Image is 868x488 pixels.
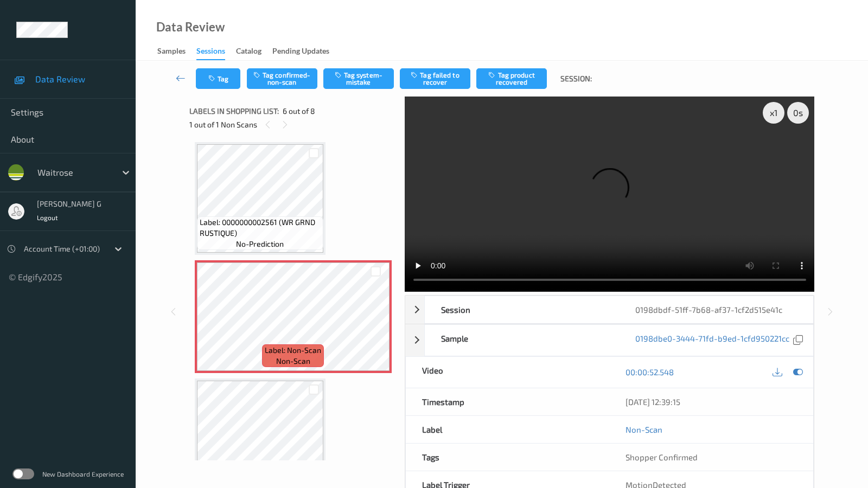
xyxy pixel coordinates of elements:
[425,296,619,323] div: Session
[406,357,610,388] div: Video
[425,325,619,356] div: Sample
[189,118,397,131] div: 1 out of 1 Non Scans
[787,102,809,124] div: 0 s
[272,44,340,59] a: Pending Updates
[196,44,236,60] a: Sessions
[405,296,814,324] div: Session0198dbdf-51ff-7b68-af37-1cf2d515e41c
[406,388,610,415] div: Timestamp
[406,416,610,443] div: Label
[283,106,315,117] span: 6 out of 8
[236,239,284,249] span: no-prediction
[272,46,329,59] div: Pending Updates
[619,296,813,323] div: 0198dbdf-51ff-7b68-af37-1cf2d515e41c
[196,68,240,89] button: Tag
[236,44,272,59] a: Catalog
[405,324,814,356] div: Sample0198dbe0-3444-71fd-b9ed-1cfd950221cc
[406,444,610,471] div: Tags
[156,22,225,33] div: Data Review
[323,68,394,89] button: Tag system-mistake
[189,106,279,117] span: Labels in shopping list:
[196,46,225,60] div: Sessions
[200,217,321,239] span: Label: 0000000002561 (WR GRND RUSTIQUE)
[626,367,674,377] a: 00:00:52.548
[763,102,784,124] div: x 1
[236,46,261,59] div: Catalog
[400,68,470,89] button: Tag failed to recover
[157,44,196,59] a: Samples
[635,333,789,348] a: 0198dbe0-3444-71fd-b9ed-1cfd950221cc
[476,68,547,89] button: Tag product recovered
[626,396,797,407] div: [DATE] 12:39:15
[276,356,310,367] span: non-scan
[247,68,317,89] button: Tag confirmed-non-scan
[626,452,698,462] span: Shopper Confirmed
[265,345,321,356] span: Label: Non-Scan
[626,424,662,435] a: Non-Scan
[560,73,592,84] span: Session:
[157,46,186,59] div: Samples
